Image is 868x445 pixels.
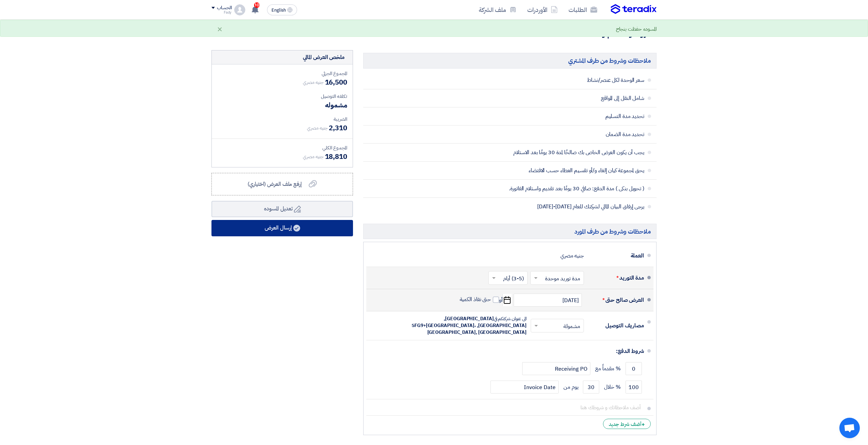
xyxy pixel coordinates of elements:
[514,294,582,307] input: سنة-شهر-يوم
[363,53,657,68] h5: ملاحظات وشروط من طرف المشتري
[217,5,232,11] div: الحساب
[595,365,621,372] span: % مقدماً مع
[589,270,644,286] div: مدة التوريد
[420,149,644,156] span: يجب أن يكون العرض الخاص بك صالحًا لمدة 30 يومًا بعد الاستلام
[626,381,642,394] input: payment-term-2
[499,297,503,303] span: أو
[267,4,297,15] button: English
[460,296,499,303] label: حتى نفاذ الكمية
[303,153,323,160] span: جنيه مصري
[420,167,644,174] span: يحق لمجموعة كيان إلغاء و/أو تقسيم العطاء حسب الاقتضاء
[522,362,590,375] input: payment-term-2
[325,100,347,110] span: مشموله
[211,220,353,236] button: إرسال العرض
[589,248,644,264] div: العملة
[473,2,522,18] a: ملف الشركة
[420,113,644,120] span: تحديد مدة التسليم
[211,201,353,217] button: تعديل المسوده
[217,144,347,151] div: المجموع الكلي
[420,185,644,192] span: ( تحويل بنكى ) مدة الدفع: صافي 30 يومًا بعد تقديم واستلام الفاتورة.
[563,2,603,18] a: الطلبات
[522,2,563,18] a: الأوردرات
[377,343,644,359] div: شروط الدفع:
[248,180,302,188] span: إرفع ملف العرض (اختياري)
[325,77,347,87] span: 16,500
[604,384,621,390] span: % خلال
[363,224,657,239] h5: ملاحظات وشروط من طرف المورد
[211,11,232,14] div: Fady
[217,93,347,100] div: تكلفه التوصيل
[325,151,347,162] span: 18,810
[589,317,644,334] div: مصاريف التوصيل
[420,203,644,210] span: يرجى إرفاق البيان المالي لشركتك للعام [DATE]-[DATE]
[603,419,651,429] div: أضف شرط جديد
[420,77,644,84] span: سعر الوحدة لكل عنصر/نشاط
[234,4,245,15] img: profile_test.png
[589,292,644,308] div: العرض صالح حتى
[626,362,642,375] input: payment-term-1
[616,25,657,33] div: المسوده حفظت بنجاح
[642,420,645,429] span: +
[420,95,644,102] span: شامل النقل إلى المواقع
[303,53,344,61] div: ملخص العرض المالي
[611,4,657,14] img: Teradix logo
[329,123,347,133] span: 2,310
[839,418,860,438] div: Open chat
[254,2,260,8] span: 10
[412,315,527,336] span: [GEOGRAPHIC_DATA], [GEOGRAPHIC_DATA], 5FG9+[GEOGRAPHIC_DATA]، [GEOGRAPHIC_DATA], [GEOGRAPHIC_DATA]
[372,401,644,414] input: أضف ملاحظاتك و شروطك هنا
[271,8,286,13] span: English
[303,79,323,86] span: جنيه مصري
[490,381,559,394] input: payment-term-2
[560,249,584,262] div: جنيه مصري
[420,131,644,138] span: تحديد مدة الضمان
[407,315,527,336] div: الى عنوان شركتكم في
[307,124,327,132] span: جنيه مصري
[217,25,223,33] div: ×
[217,70,347,77] div: المجموع الجزئي
[217,116,347,123] div: الضريبة
[583,381,599,394] input: payment-term-2
[563,384,578,390] span: يوم من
